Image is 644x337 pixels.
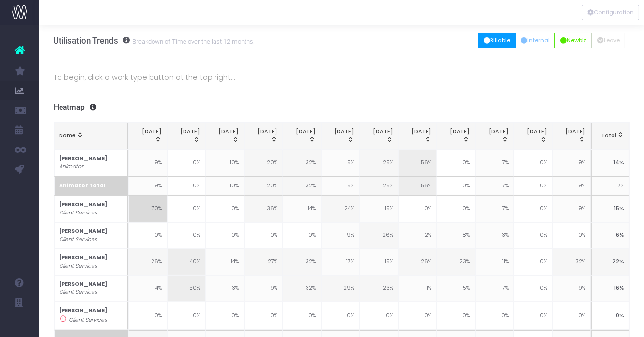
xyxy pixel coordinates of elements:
td: 50% [167,275,206,302]
strong: [PERSON_NAME] [59,307,107,314]
i: Client Services [59,262,97,270]
td: 0% [514,249,552,276]
th: Aug 25: activate to sort column ascending [398,123,436,150]
td: 0% [244,222,282,249]
button: Leave [591,33,625,48]
td: 20% [244,150,282,176]
th: Apr 25: activate to sort column ascending [244,123,282,150]
td: 9% [552,176,591,196]
td: 24% [321,196,360,222]
td: 16% [591,275,629,302]
button: Internal [516,33,555,48]
td: 5% [321,176,360,196]
td: 7% [475,275,514,302]
td: 0% [128,302,167,330]
button: Newbiz [554,33,592,48]
div: [DATE] [211,128,239,144]
td: 32% [552,249,591,276]
td: 0% [283,302,321,330]
td: 15% [591,196,629,222]
td: 0% [552,222,591,249]
div: [DATE] [365,128,393,144]
button: Configuration [582,5,639,20]
td: 22% [591,249,629,276]
strong: [PERSON_NAME] [59,280,107,288]
td: 18% [437,222,475,249]
td: 32% [283,249,321,276]
th: Jun 25: activate to sort column ascending [321,123,360,150]
td: 0% [514,222,552,249]
div: [DATE] [519,128,547,144]
th: Dec 25: activate to sort column ascending [552,123,591,150]
td: 36% [244,196,282,222]
div: [DATE] [288,128,316,144]
td: 0% [398,196,436,222]
td: 0% [514,196,552,222]
td: 6% [591,222,629,249]
td: 26% [360,222,398,249]
td: 11% [398,275,436,302]
i: Animator [59,163,83,171]
div: Name [59,132,123,140]
td: 0% [591,302,629,330]
div: [DATE] [249,128,277,144]
th: Sep 25: activate to sort column ascending [437,123,475,150]
strong: [PERSON_NAME] [59,201,107,208]
th: Total: activate to sort column ascending [591,123,629,150]
h3: Heatmap [54,103,630,112]
td: 9% [321,222,360,249]
td: 70% [128,196,167,222]
td: 25% [360,176,398,196]
strong: [PERSON_NAME] [59,227,107,235]
button: Billable [478,33,516,48]
td: 56% [398,176,436,196]
td: 0% [437,176,475,196]
th: Feb 25: activate to sort column ascending [167,123,206,150]
strong: [PERSON_NAME] [59,254,107,261]
td: 11% [475,249,514,276]
td: 14% [206,249,244,276]
th: Nov 25: activate to sort column ascending [514,123,552,150]
td: 7% [475,196,514,222]
i: Client Services [69,316,107,324]
td: 32% [283,176,321,196]
td: 4% [128,275,167,302]
strong: [PERSON_NAME] [59,155,107,162]
td: 0% [514,275,552,302]
div: [DATE] [172,128,200,144]
td: 27% [244,249,282,276]
td: 7% [475,176,514,196]
i: Client Services [59,288,97,296]
td: 9% [128,150,167,176]
div: [DATE] [327,128,355,144]
th: Name: activate to sort column ascending [54,123,129,150]
td: 40% [167,249,206,276]
p: To begin, click a work type button at the top right... [54,71,630,83]
td: 0% [283,222,321,249]
th: Animator Total [54,176,129,196]
td: 0% [206,196,244,222]
td: 29% [321,275,360,302]
td: 26% [128,249,167,276]
td: 17% [591,176,629,196]
td: 0% [437,196,475,222]
td: 32% [283,275,321,302]
i: Client Services [59,236,97,244]
td: 10% [206,176,244,196]
td: 56% [398,150,436,176]
td: 23% [360,275,398,302]
td: 25% [360,150,398,176]
td: 0% [437,150,475,176]
td: 0% [360,302,398,330]
td: 20% [244,176,282,196]
td: 0% [167,176,206,196]
div: [DATE] [557,128,585,144]
td: 14% [591,150,629,176]
i: Client Services [59,209,97,217]
td: 0% [514,150,552,176]
th: Jul 25: activate to sort column ascending [360,123,398,150]
td: 15% [360,196,398,222]
td: 0% [475,302,514,330]
td: 9% [244,275,282,302]
td: 17% [321,249,360,276]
